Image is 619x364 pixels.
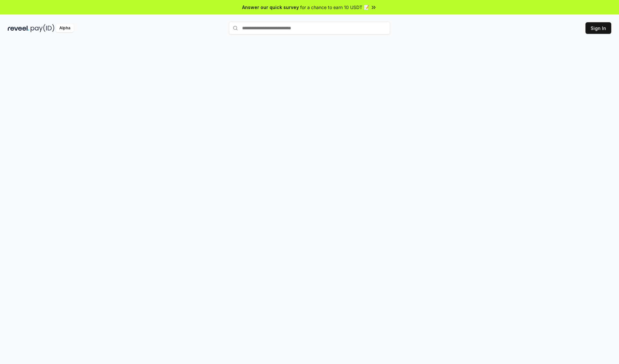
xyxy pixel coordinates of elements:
span: for a chance to earn 10 USDT 📝 [300,4,369,11]
img: reveel_dark [8,24,29,32]
img: pay_id [31,24,54,32]
span: Answer our quick survey [242,4,299,11]
div: Alpha [56,24,74,32]
button: Sign In [585,22,611,34]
